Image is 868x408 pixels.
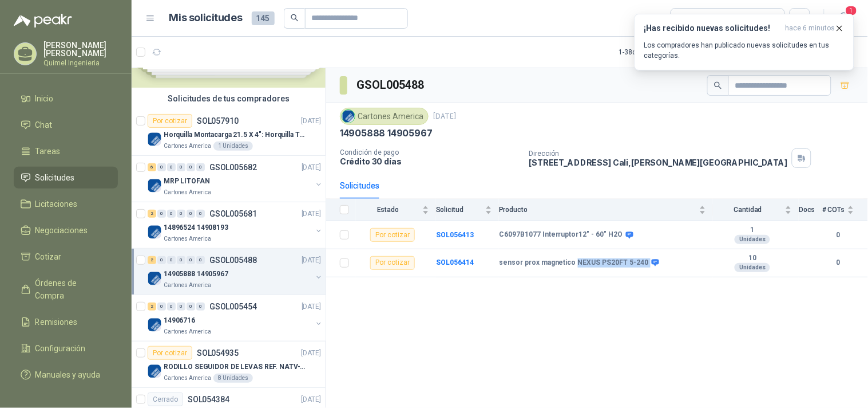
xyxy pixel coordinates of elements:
[356,199,436,221] th: Estado
[148,207,323,244] a: 2 0 0 0 0 0 GSOL005681[DATE] Company Logo14896524 14908193Cartones America
[735,235,770,244] div: Unidades
[148,256,156,264] div: 2
[433,111,456,122] p: [DATE]
[164,327,211,336] p: Cartones America
[619,43,685,61] div: 1 - 38 de 38
[177,210,185,218] div: 0
[302,116,321,127] p: [DATE]
[302,348,321,359] p: [DATE]
[164,269,228,280] p: 14905888 14905967
[164,130,306,140] p: Horquilla Montacarga 21.5 X 4": Horquilla Telescopica Overall size 2108 x 660 x 324mm
[370,256,415,270] div: Por cotizar
[713,254,792,263] b: 10
[148,210,156,218] div: 2
[302,301,321,312] p: [DATE]
[14,219,118,241] a: Negociaciones
[340,108,429,125] div: Cartones America
[436,206,483,214] span: Solicitud
[164,188,211,197] p: Cartones America
[197,349,239,357] p: SOL054935
[302,162,321,173] p: [DATE]
[197,117,239,125] p: SOL057910
[356,206,420,214] span: Estado
[167,303,176,311] div: 0
[14,88,118,109] a: Inicio
[148,300,323,336] a: 2 0 0 0 0 0 GSOL005454[DATE] Company Logo14906716Cartones America
[499,258,649,268] b: sensor prox magnetico NEXUS PS20FT 5-240
[167,163,176,171] div: 0
[167,210,176,218] div: 0
[35,368,101,381] span: Manuales y ayuda
[187,303,195,311] div: 0
[356,76,426,94] h3: GSOL005488
[35,198,78,210] span: Licitaciones
[529,150,788,158] p: Dirección
[499,230,623,240] b: C6097B1077 Interruptor12" - 60" H2O
[164,142,211,151] p: Cartones America
[35,316,78,328] span: Remisiones
[499,206,697,214] span: Producto
[340,148,520,156] p: Condición de pago
[177,163,185,171] div: 0
[834,8,854,29] button: 1
[164,234,211,244] p: Cartones America
[196,210,205,218] div: 0
[845,5,858,16] span: 1
[209,163,257,171] p: GSOL005682
[822,230,854,241] b: 0
[164,362,306,372] p: RODILLO SEGUIDOR DE LEVAS REF. NATV-17-PPA [PERSON_NAME]
[188,395,229,403] p: SOL054384
[302,209,321,219] p: [DATE]
[302,255,321,266] p: [DATE]
[187,163,195,171] div: 0
[164,281,211,290] p: Cartones America
[799,199,822,221] th: Docs
[157,163,166,171] div: 0
[14,14,72,28] img: Logo peakr
[822,206,845,214] span: # COTs
[14,364,118,386] a: Manuales y ayuda
[291,14,299,22] span: search
[713,206,783,214] span: Cantidad
[822,257,854,268] b: 0
[213,374,253,383] div: 8 Unidades
[714,81,722,89] span: search
[177,256,185,264] div: 0
[187,256,195,264] div: 0
[14,338,118,359] a: Configuración
[43,60,118,66] p: Quimel Ingenieria
[164,176,210,187] p: MRP LITOFAN
[302,394,321,405] p: [DATE]
[196,303,205,311] div: 0
[148,364,161,378] img: Company Logo
[35,92,54,105] span: Inicio
[177,303,185,311] div: 0
[132,109,326,156] a: Por cotizarSOL057910[DATE] Company LogoHorquilla Montacarga 21.5 X 4": Horquilla Telescopica Over...
[822,199,868,221] th: # COTs
[713,226,792,235] b: 1
[499,199,713,221] th: Producto
[164,315,195,326] p: 14906716
[436,258,474,266] a: SOL056414
[14,114,118,136] a: Chat
[635,14,854,70] button: ¡Has recibido nuevas solicitudes!hace 6 minutos Los compradores han publicado nuevas solicitudes ...
[164,374,211,383] p: Cartones America
[252,11,275,25] span: 145
[148,114,192,128] div: Por cotizar
[644,40,845,61] p: Los compradores han publicado nuevas solicitudes en tus categorías.
[14,311,118,333] a: Remisiones
[43,41,118,57] p: [PERSON_NAME] [PERSON_NAME]
[169,10,243,26] h1: Mis solicitudes
[644,23,781,33] h3: ¡Has recibido nuevas solicitudes!
[370,228,415,242] div: Por cotizar
[148,272,161,285] img: Company Logo
[529,158,788,167] p: [STREET_ADDRESS] Cali , [PERSON_NAME][GEOGRAPHIC_DATA]
[713,199,799,221] th: Cantidad
[735,263,770,272] div: Unidades
[340,156,520,166] p: Crédito 30 días
[340,127,433,139] p: 14905888 14905967
[35,145,61,158] span: Tareas
[148,393,183,406] div: Cerrado
[196,256,205,264] div: 0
